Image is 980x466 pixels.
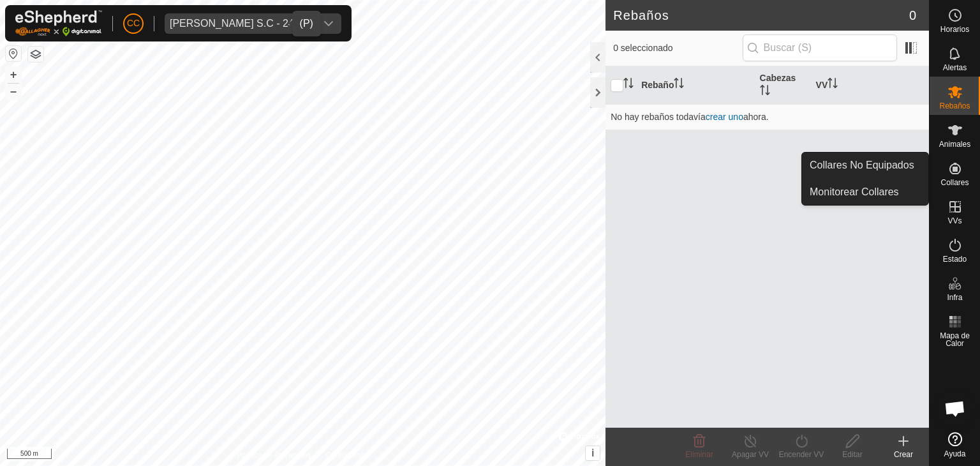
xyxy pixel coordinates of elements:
div: Chat abierto [936,389,974,428]
span: Ayuda [944,450,966,458]
span: Rebaños [939,102,970,110]
p-sorticon: Activar para ordenar [760,87,770,97]
button: + [6,67,21,82]
button: Restablecer Mapa [6,46,21,61]
td: No hay rebaños todavía ahora. [605,104,929,130]
button: – [6,84,21,99]
a: Política de Privacidad [237,449,310,461]
a: Collares No Equipados [802,153,928,178]
h2: Rebaños [613,8,909,23]
th: Rebaño [636,66,754,105]
a: Ayuda [930,427,980,463]
p-sorticon: Activar para ordenar [623,80,634,90]
div: [PERSON_NAME] S.C - 24209 [170,19,311,29]
span: Infra [947,294,962,301]
input: Buscar (S) [743,34,897,61]
a: Contáctenos [326,449,369,461]
span: i [591,447,594,458]
div: Editar [827,449,878,460]
div: Apagar VV [725,449,776,460]
span: 0 seleccionado [613,41,742,55]
th: Cabezas [755,66,811,105]
div: Crear [878,449,929,460]
span: Estado [943,255,967,263]
span: Alertas [943,64,967,71]
div: Encender VV [776,449,827,460]
th: VV [811,66,929,105]
span: Collares [940,179,969,186]
span: Animales [939,140,970,148]
span: Monitorear Collares [810,184,899,200]
button: Capas del Mapa [28,47,43,62]
span: Horarios [940,26,969,33]
span: 0 [909,6,916,25]
span: Lordan S.C - 24209 [165,13,316,34]
p-sorticon: Activar para ordenar [828,80,838,90]
a: Monitorear Collares [802,179,928,205]
span: VVs [947,217,961,225]
img: Logo Gallagher [15,10,102,36]
span: Eliminar [685,450,713,459]
span: Collares No Equipados [810,158,914,173]
div: dropdown trigger [316,13,341,34]
button: i [586,446,600,460]
p-sorticon: Activar para ordenar [674,80,684,90]
span: Mapa de Calor [933,332,977,347]
span: CC [127,17,140,30]
a: crear uno [706,112,743,122]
